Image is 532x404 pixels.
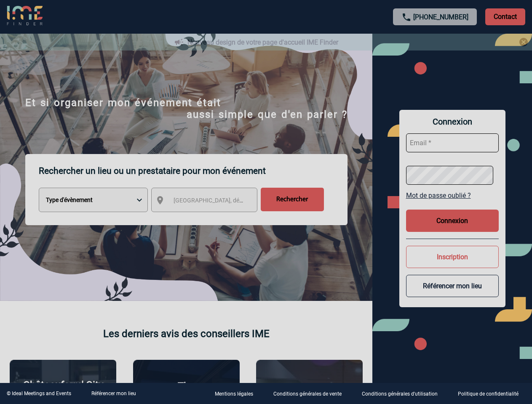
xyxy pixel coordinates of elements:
[7,391,71,396] div: © Ideal Meetings and Events
[451,390,532,398] a: Politique de confidentialité
[91,391,136,396] a: Référencer mon lieu
[215,391,253,397] p: Mentions légales
[267,390,355,398] a: Conditions générales de vente
[362,391,438,397] p: Conditions générales d'utilisation
[208,390,267,398] a: Mentions légales
[273,391,342,397] p: Conditions générales de vente
[355,390,451,398] a: Conditions générales d'utilisation
[458,391,519,397] p: Politique de confidentialité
